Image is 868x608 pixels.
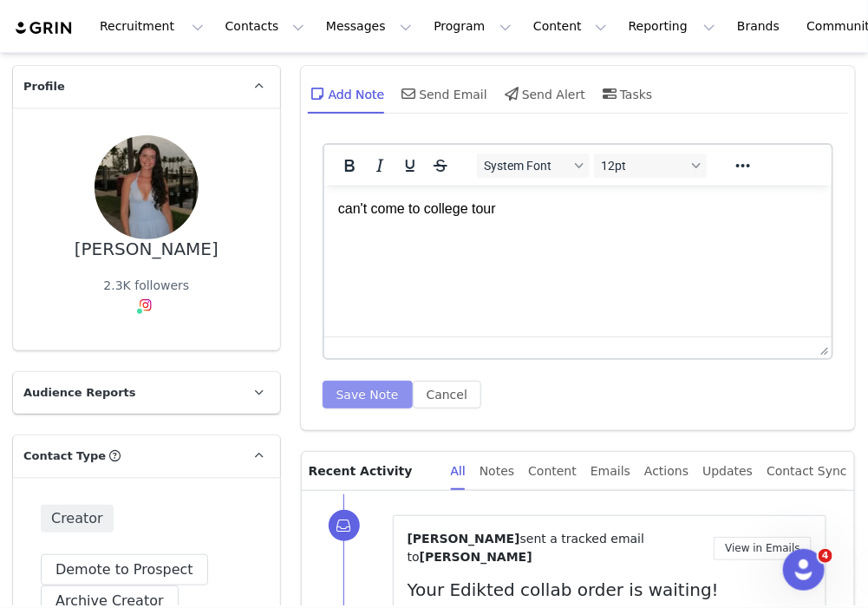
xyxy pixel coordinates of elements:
[309,452,437,490] p: Recent Activity
[23,448,106,465] span: Contact Type
[480,452,514,491] div: Notes
[308,73,385,114] div: Add Note
[139,298,153,312] img: instagram.svg
[420,550,532,564] span: [PERSON_NAME]
[398,73,487,114] div: Send Email
[75,239,219,259] div: [PERSON_NAME]
[484,159,569,173] span: System Font
[727,7,795,46] a: Brands
[335,154,364,178] button: Bold
[477,154,590,178] button: Fonts
[103,277,189,295] div: 2.3K followers
[644,452,689,491] div: Actions
[95,135,199,239] img: f4529fb9-c285-4d9a-b78d-dd856bf557d9.jpg
[451,452,466,491] div: All
[316,7,422,46] button: Messages
[599,73,653,114] div: Tasks
[41,554,208,585] button: Demote to Prospect
[523,7,617,46] button: Content
[323,381,413,409] button: Save Note
[324,186,832,337] iframe: Rich Text Area
[528,452,577,491] div: Content
[365,154,395,178] button: Italic
[215,7,315,46] button: Contacts
[408,532,520,546] span: [PERSON_NAME]
[426,154,455,178] button: Strikethrough
[591,452,630,491] div: Emails
[714,537,812,560] button: View in Emails
[767,452,847,491] div: Contact Sync
[819,549,832,563] span: 4
[413,381,481,409] button: Cancel
[395,154,425,178] button: Underline
[408,532,645,564] span: sent a tracked email to
[23,384,136,402] span: Audience Reports
[702,452,753,491] div: Updates
[14,20,75,36] img: grin logo
[23,78,65,95] span: Profile
[594,154,707,178] button: Font sizes
[41,505,114,533] span: Creator
[601,159,686,173] span: 12pt
[618,7,726,46] button: Reporting
[423,7,522,46] button: Program
[728,154,758,178] button: Reveal or hide additional toolbar items
[501,73,585,114] div: Send Alert
[813,337,832,358] div: Press the Up and Down arrow keys to resize the editor.
[89,7,214,46] button: Recruitment
[408,577,812,603] p: Your Edikted collab order is waiting!
[783,549,825,591] iframe: Intercom live chat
